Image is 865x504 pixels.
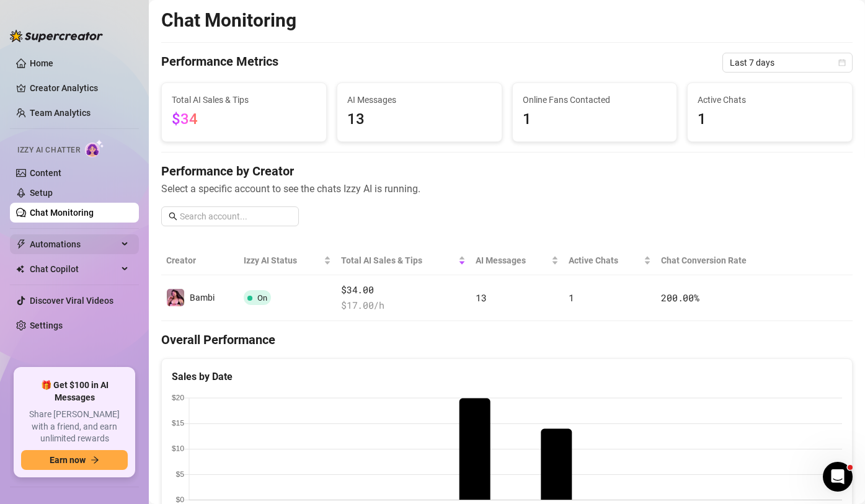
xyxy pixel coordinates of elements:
th: Chat Conversion Rate [656,246,783,275]
span: $34 [172,110,198,128]
a: Setup [30,188,53,198]
span: Izzy AI Status [244,254,321,267]
span: Select a specific account to see the chats Izzy AI is running. [161,181,853,197]
span: $34.00 [341,283,466,298]
span: Chat Copilot [30,259,118,279]
button: Earn nowarrow-right [21,450,128,470]
span: arrow-right [91,456,99,464]
input: Search account... [180,210,291,223]
span: On [257,293,267,303]
a: Settings [30,321,63,330]
th: Total AI Sales & Tips [336,246,471,275]
span: 13 [476,291,486,304]
img: Chat Copilot [16,265,24,273]
h4: Performance Metrics [161,53,278,73]
span: Active Chats [698,93,842,107]
span: Bambi [190,293,215,303]
a: Home [30,58,53,68]
h4: Performance by Creator [161,162,853,180]
span: Last 7 days [730,53,845,72]
span: Total AI Sales & Tips [341,254,456,267]
span: 200.00 % [661,291,699,304]
h4: Overall Performance [161,331,853,348]
div: Sales by Date [172,369,842,384]
a: Creator Analytics [30,78,129,98]
img: AI Chatter [85,139,104,157]
span: search [169,212,177,221]
img: logo-BBDzfeDw.svg [10,30,103,42]
span: Earn now [50,455,86,465]
span: Total AI Sales & Tips [172,93,316,107]
th: Izzy AI Status [239,246,336,275]
span: Online Fans Contacted [523,93,667,107]
span: AI Messages [476,254,549,267]
span: thunderbolt [16,239,26,249]
span: $ 17.00 /h [341,298,466,313]
h2: Chat Monitoring [161,9,296,32]
span: 1 [569,291,574,304]
span: 13 [347,108,492,131]
span: Share [PERSON_NAME] with a friend, and earn unlimited rewards [21,409,128,445]
span: 1 [523,108,667,131]
span: AI Messages [347,93,492,107]
span: calendar [838,59,846,66]
th: Active Chats [564,246,656,275]
a: Chat Monitoring [30,208,94,218]
span: Active Chats [569,254,641,267]
a: Discover Viral Videos [30,296,113,306]
a: Content [30,168,61,178]
span: Izzy AI Chatter [17,144,80,156]
iframe: Intercom live chat [823,462,853,492]
th: AI Messages [471,246,564,275]
span: 🎁 Get $100 in AI Messages [21,379,128,404]
span: Automations [30,234,118,254]
th: Creator [161,246,239,275]
img: Bambi [167,289,184,306]
span: 1 [698,108,842,131]
a: Team Analytics [30,108,91,118]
